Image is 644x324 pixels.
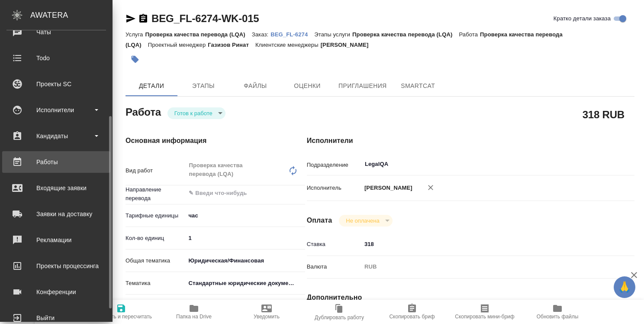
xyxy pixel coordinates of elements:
input: ✎ Введи что-нибудь [188,188,274,198]
button: 🙏 [614,276,635,298]
div: Проекты процессинга [6,259,106,272]
span: Кратко детали заказа [554,14,611,23]
input: ✎ Введи что-нибудь [361,238,607,250]
span: SmartCat [397,81,439,91]
h2: Работа [126,104,161,119]
a: Чаты [2,21,110,43]
h4: Оплата [307,215,332,226]
span: Файлы [235,81,276,91]
div: Todo [6,52,106,65]
p: Заказ: [252,31,270,38]
span: Дублировать работу [315,314,364,321]
button: Скопировать ссылку для ЯМессенджера [126,13,136,24]
p: Проверка качества перевода (LQA) [352,31,459,38]
p: Подразделение [307,161,361,169]
h4: Дополнительно [307,292,634,303]
p: Кол-во единиц [126,234,185,243]
a: BEG_FL-6274 [270,30,314,38]
span: Папка на Drive [176,314,212,320]
p: Проверка качества перевода (LQA) [126,31,563,48]
div: Исполнители [6,104,106,117]
span: Детали [131,81,172,91]
div: Проекты SC [6,78,106,91]
a: Проекты SC [2,73,110,95]
p: Направление перевода [126,185,185,203]
p: Газизов Ринат [208,42,255,48]
button: Скопировать мини-бриф [448,300,521,324]
p: [PERSON_NAME] [361,184,412,192]
button: Не оплачена [343,217,382,224]
button: Удалить исполнителя [421,178,440,197]
p: Исполнитель [307,184,361,192]
p: Валюта [307,262,361,271]
p: Работа [459,31,480,38]
div: Юридическая/Финансовая [185,253,305,268]
a: Работы [2,151,110,173]
div: Стандартные юридические документы, договоры, уставы [185,276,305,291]
span: Приглашения [338,81,387,91]
p: Тематика [126,279,185,288]
p: Проверка качества перевода (LQA) [145,31,251,38]
span: Оценки [287,81,328,91]
span: Скопировать мини-бриф [455,314,514,320]
p: Ставка [307,240,361,249]
span: Уведомить [254,314,280,320]
div: AWATERA [30,6,113,24]
button: Скопировать ссылку [138,13,148,24]
span: Скопировать бриф [389,314,435,320]
h4: Основная информация [126,136,272,146]
button: Open [602,163,604,165]
p: [PERSON_NAME] [321,42,375,48]
span: Сохранить и пересчитать [90,314,152,320]
a: Рекламации [2,229,110,251]
div: Входящие заявки [6,181,106,194]
button: Папка на Drive [158,300,230,324]
button: Дублировать работу [303,300,376,324]
div: Заявки на доставку [6,207,106,220]
div: час [185,208,305,223]
a: Входящие заявки [2,177,110,199]
button: Сохранить и пересчитать [85,300,158,324]
button: Добавить тэг [126,50,145,69]
p: Услуга [126,31,145,38]
a: Todo [2,47,110,69]
p: Клиентские менеджеры [255,42,321,48]
span: Обновить файлы [537,314,579,320]
div: Готов к работе [339,215,392,227]
button: Open [300,192,302,194]
p: Общая тематика [126,256,185,265]
p: Проектный менеджер [148,42,208,48]
input: ✎ Введи что-нибудь [185,232,305,244]
button: Уведомить [230,300,303,324]
span: 🙏 [617,278,632,296]
a: Конференции [2,281,110,303]
div: Чаты [6,26,106,39]
button: Готов к работе [172,110,215,117]
p: Этапы услуги [314,31,352,38]
div: Готов к работе [167,107,225,119]
a: BEG_FL-6274-WK-015 [151,13,259,24]
a: Заявки на доставку [2,203,110,225]
div: RUB [361,259,607,274]
div: Рекламации [6,233,106,246]
div: Работы [6,156,106,168]
p: Тарифные единицы [126,211,185,220]
button: Обновить файлы [521,300,594,324]
div: Кандидаты [6,130,106,143]
button: Скопировать бриф [376,300,448,324]
a: Проекты процессинга [2,255,110,277]
div: Конференции [6,285,106,298]
h4: Исполнители [307,136,634,146]
span: Этапы [183,81,224,91]
p: BEG_FL-6274 [270,31,314,38]
p: Вид работ [126,166,185,175]
h2: 318 RUB [583,107,625,122]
